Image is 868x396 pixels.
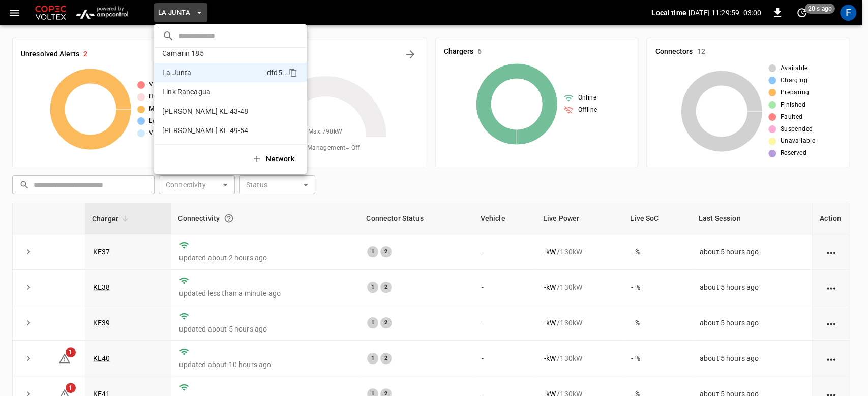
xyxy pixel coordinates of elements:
button: Network [246,149,303,170]
div: copy [288,67,299,79]
p: [PERSON_NAME] KE 43-48 [162,106,261,116]
p: La Junta [162,68,263,78]
p: [PERSON_NAME] KE 49-54 [162,125,262,136]
p: Link Rancagua [162,87,263,97]
p: Camarin 185 [162,48,261,58]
